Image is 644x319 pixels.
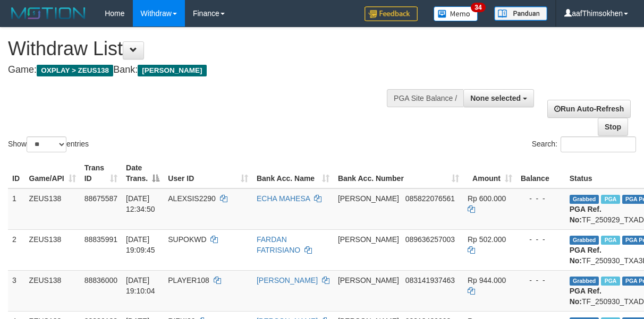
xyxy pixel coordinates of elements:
a: [PERSON_NAME] [257,276,318,284]
th: Balance [516,158,565,188]
span: Copy 083141937463 to clipboard [405,276,455,284]
label: Show entries [8,136,89,152]
span: Grabbed [570,277,599,286]
td: 2 [8,229,25,270]
span: Rp 502.000 [468,235,506,244]
a: FARDAN FATRISIANO [257,235,300,254]
b: PGA Ref. No: [570,246,601,265]
td: ZEUS138 [25,270,80,311]
a: ECHA MAHESA [257,194,310,203]
span: [PERSON_NAME] [338,235,399,244]
span: [DATE] 19:10:04 [126,276,155,295]
span: 88836000 [84,276,117,284]
img: Button%20Memo.svg [434,6,478,21]
span: Marked by aafpengsreynich [601,236,620,245]
th: Game/API: activate to sort column ascending [25,158,80,188]
div: - - - [521,193,561,204]
span: PLAYER108 [168,276,209,284]
td: ZEUS138 [25,229,80,270]
div: - - - [521,234,561,245]
span: 88675587 [84,194,117,203]
th: Amount: activate to sort column ascending [463,158,516,188]
td: 3 [8,270,25,311]
img: MOTION_logo.png [8,5,89,21]
th: ID [8,158,25,188]
img: Feedback.jpg [365,6,418,21]
span: Grabbed [570,195,599,204]
span: OXPLAY > ZEUS138 [37,65,113,76]
span: SUPOKWD [168,235,206,244]
a: Run Auto-Refresh [547,100,631,118]
span: Grabbed [570,236,599,245]
th: Trans ID: activate to sort column ascending [80,158,122,188]
th: Date Trans.: activate to sort column descending [122,158,164,188]
span: [PERSON_NAME] [338,276,399,284]
span: Copy 089636257003 to clipboard [405,235,455,244]
b: PGA Ref. No: [570,205,601,224]
label: Search: [532,136,636,152]
th: Bank Acc. Number: activate to sort column ascending [334,158,463,188]
a: Stop [598,118,628,136]
td: 1 [8,188,25,230]
span: Rp 600.000 [468,194,506,203]
th: Bank Acc. Name: activate to sort column ascending [252,158,334,188]
select: Showentries [27,136,66,152]
span: [PERSON_NAME] [338,194,399,203]
span: [DATE] 19:09:45 [126,235,155,254]
span: [DATE] 12:34:50 [126,194,155,213]
div: PGA Site Balance / [387,89,463,107]
b: PGA Ref. No: [570,287,601,306]
th: User ID: activate to sort column ascending [164,158,252,188]
img: panduan.png [494,6,547,21]
button: None selected [463,89,534,107]
input: Search: [561,136,636,152]
span: Rp 944.000 [468,276,506,284]
div: - - - [521,275,561,286]
span: 34 [471,3,485,12]
h1: Withdraw List [8,38,419,59]
h4: Game: Bank: [8,65,419,75]
span: Copy 085822076561 to clipboard [405,194,455,203]
span: None selected [470,94,521,102]
td: ZEUS138 [25,188,80,230]
span: Marked by aafpengsreynich [601,277,620,286]
span: [PERSON_NAME] [138,65,206,76]
span: 88835991 [84,235,117,244]
span: ALEXSIS2290 [168,194,216,203]
span: Marked by aafpengsreynich [601,195,620,204]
